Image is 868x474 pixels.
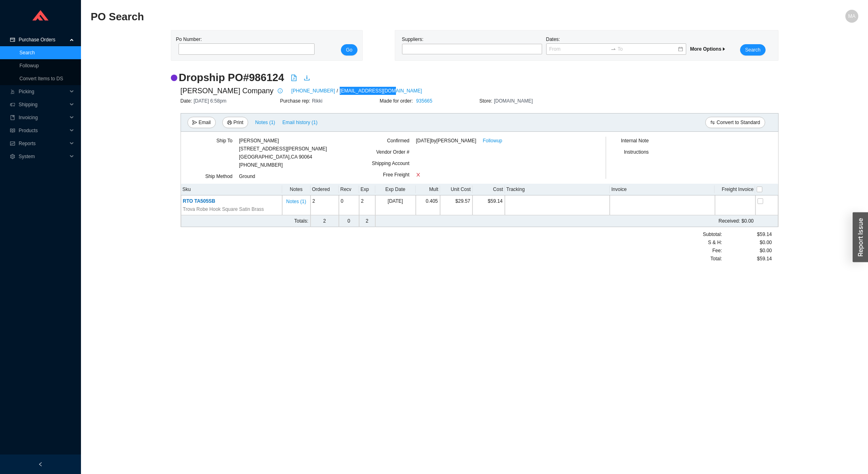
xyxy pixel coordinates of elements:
[372,161,410,166] span: Shipping Account
[274,85,285,97] button: info-circle
[19,111,67,124] span: Invoicing
[19,63,39,69] a: Followup
[276,88,285,93] span: info-circle
[483,137,502,145] a: Followup
[19,98,67,111] span: Shipping
[291,75,297,83] a: file-pdf
[376,149,409,155] span: Vendor Order #
[187,117,216,128] button: sendEmail
[19,85,67,98] span: Picking
[183,198,215,204] span: RTO TA505SB
[255,118,275,127] span: Notes ( 1 )
[10,128,15,133] span: read
[359,184,375,195] th: Exp
[341,44,357,56] button: Go
[183,205,264,213] span: Trova Robe Hook Square Satin Brass
[544,35,688,56] div: Dates:
[400,35,544,56] div: Suppliers:
[416,184,440,195] th: Mult
[311,184,339,195] th: Ordered
[222,117,249,128] button: printerPrint
[283,118,318,127] span: Email history (1)
[711,255,722,263] span: Total:
[312,98,322,104] span: Rikki
[717,118,760,127] span: Convert to Standard
[708,238,722,247] span: S & H:
[179,71,284,85] h2: Dropship PO # 986124
[282,184,311,195] th: Notes
[340,87,422,95] a: [EMAIL_ADDRESS][DOMAIN_NAME]
[91,10,666,24] h2: PO Search
[311,195,339,215] td: 2
[10,115,15,120] span: book
[624,149,649,155] span: Instructions
[19,137,67,150] span: Reports
[38,462,43,467] span: left
[745,46,760,54] span: Search
[719,218,740,224] span: Received:
[286,197,306,206] span: Notes ( 1 )
[375,184,416,195] th: Exp Date
[216,138,232,144] span: Ship To
[705,117,765,128] button: swapConvert to Standard
[291,87,335,95] a: [PHONE_NUMBER]
[416,172,421,177] span: close
[618,45,677,53] input: To
[479,98,494,104] span: Store:
[690,46,726,52] span: More Options
[304,75,310,83] a: download
[280,98,312,104] span: Purchase rep:
[494,98,533,104] span: [DOMAIN_NAME]
[294,218,308,224] span: Totals:
[286,197,306,203] button: Notes (1)
[759,247,772,255] span: $0.00
[383,172,409,178] span: Free Freight
[10,37,15,42] span: credit-card
[722,238,772,247] div: $0.00
[712,247,722,255] span: Fee :
[387,138,409,144] span: Confirmed
[416,137,476,145] span: [DATE] by [PERSON_NAME]
[176,35,312,56] div: Po Number:
[416,195,440,215] td: 0.405
[181,98,194,104] span: Date:
[440,195,472,215] td: $29.57
[549,45,609,53] input: From
[722,230,772,238] div: $59.14
[440,184,472,195] th: Unit Cost
[380,98,415,104] span: Made for order:
[10,141,15,146] span: fund
[416,98,432,104] a: 935665
[227,120,232,126] span: printer
[291,75,297,81] span: file-pdf
[339,215,359,227] td: 0
[255,118,275,124] button: Notes (1)
[311,215,339,227] td: 2
[721,47,726,51] span: caret-right
[234,118,244,127] span: Print
[194,98,226,104] span: [DATE] 6:58pm
[621,138,649,144] span: Internal Note
[304,75,310,81] span: download
[848,10,855,23] span: MA
[472,195,505,215] td: $59.14
[611,46,616,52] span: to
[239,137,327,169] div: [PHONE_NUMBER]
[715,184,755,195] th: Freight Invoice
[192,120,197,126] span: send
[19,33,67,46] span: Purchase Orders
[472,184,505,195] th: Cost
[19,124,67,137] span: Products
[199,118,211,127] span: Email
[710,120,715,126] span: swap
[740,44,765,56] button: Search
[610,184,715,195] th: Invoice
[359,195,375,215] td: 2
[375,195,416,215] td: [DATE]
[181,85,274,97] span: [PERSON_NAME] Company
[239,137,327,161] div: [PERSON_NAME] [STREET_ADDRESS][PERSON_NAME] [GEOGRAPHIC_DATA] , CA 90064
[703,230,722,238] span: Subtotal:
[722,255,772,263] div: $59.14
[19,50,35,56] a: Search
[337,87,338,95] span: /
